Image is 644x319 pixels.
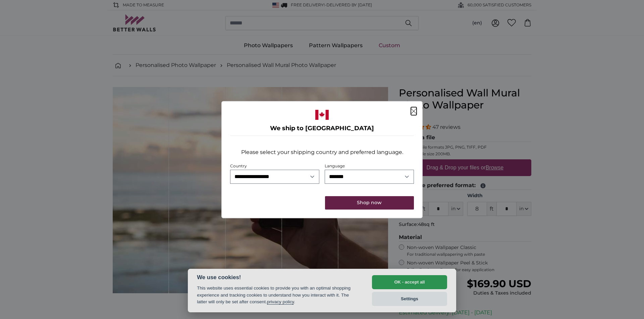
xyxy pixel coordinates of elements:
img: Canada [315,110,329,120]
button: Shop now [325,196,414,210]
button: Close [411,107,417,115]
p: Please select your shipping country and preferred language. [241,148,403,156]
h4: We ship to [GEOGRAPHIC_DATA] [230,124,414,133]
label: Language [325,163,345,168]
label: Country [230,163,247,168]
